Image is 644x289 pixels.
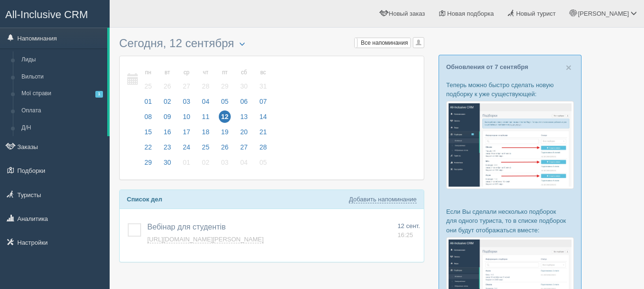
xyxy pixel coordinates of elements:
a: 24 [177,142,195,157]
a: 08 [139,111,157,127]
small: ср [180,69,193,77]
span: 10 [180,110,193,123]
a: Обновления от 7 сентября [446,63,528,70]
span: 24 [180,141,193,153]
span: 08 [142,110,154,123]
a: Добавить напоминание [349,196,417,203]
small: сб [238,69,250,77]
small: чт [200,69,212,77]
a: 04 [197,96,215,111]
span: 22 [142,141,154,153]
a: 18 [197,127,215,142]
span: 27 [180,80,193,92]
a: сб 30 [235,63,253,96]
span: 18 [200,126,212,138]
a: Вильоти [17,69,107,86]
span: 29 [142,156,154,169]
a: 12 [216,111,234,127]
a: Оплата [17,102,107,120]
a: 27 [235,142,253,157]
a: ср 27 [177,63,195,96]
span: 05 [257,156,269,169]
a: 01 [177,157,195,172]
a: 29 [139,157,157,172]
span: 12 [219,110,231,123]
a: 21 [254,127,270,142]
a: 03 [177,96,195,111]
span: 16:25 [398,231,413,239]
small: пт [219,69,231,77]
a: 11 [197,111,215,127]
a: Д/Н [17,120,107,137]
span: 01 [142,95,154,108]
span: 30 [161,156,174,169]
span: 28 [200,80,212,92]
span: 02 [161,95,174,108]
small: пн [142,69,154,77]
h3: Сегодня, 12 сентября [119,37,424,51]
a: 02 [158,96,176,111]
a: 09 [158,111,176,127]
span: 19 [219,126,231,138]
span: 31 [257,80,269,92]
span: 11 [200,110,212,123]
span: 28 [257,141,269,153]
a: 13 [235,111,253,127]
p: Если Вы сделали несколько подборок для одного туриста, то в списке подборок они будут отображатьс... [446,207,574,234]
span: 26 [161,80,174,92]
a: 05 [216,96,234,111]
a: [URL][DOMAIN_NAME][PERSON_NAME] [147,236,264,243]
span: × [566,62,572,73]
a: 15 [139,127,157,142]
span: Все напоминания [361,40,408,46]
span: 04 [200,95,212,108]
small: вт [161,69,174,77]
span: 27 [238,141,250,153]
span: 03 [219,156,231,169]
a: 17 [177,127,195,142]
span: 15 [142,126,154,138]
a: вт 26 [158,63,176,96]
small: вс [257,69,269,77]
a: 22 [139,142,157,157]
span: All-Inclusive CRM [5,9,88,20]
span: 16 [161,126,174,138]
span: 23 [161,141,174,153]
b: Список дел [127,196,162,203]
span: 02 [200,156,212,169]
a: 23 [158,142,176,157]
button: Close [566,62,572,72]
a: Мої справи1 [17,85,107,102]
a: 26 [216,142,234,157]
span: 04 [238,156,250,169]
img: %D0%BF%D0%BE%D0%B4%D0%B1%D0%BE%D1%80%D0%BA%D0%B0-%D1%82%D1%83%D1%80%D0%B8%D1%81%D1%82%D1%83-%D1%8... [446,101,574,189]
a: 02 [197,157,215,172]
a: All-Inclusive CRM [0,0,109,27]
span: 30 [238,80,250,92]
span: Новый заказ [389,10,425,17]
a: 16 [158,127,176,142]
a: пт 29 [216,63,234,96]
a: 03 [216,157,234,172]
a: Лиды [17,51,107,69]
a: 04 [235,157,253,172]
a: 20 [235,127,253,142]
span: 03 [180,95,193,108]
a: 06 [235,96,253,111]
span: 29 [219,80,231,92]
span: Вебінар для студентів [147,223,225,231]
span: 25 [142,80,154,92]
a: вс 31 [254,63,270,96]
span: 14 [257,110,269,123]
a: 28 [254,142,270,157]
p: Теперь можно быстро сделать новую подборку к уже существующей: [446,80,574,99]
span: [PERSON_NAME] [578,10,629,17]
span: 21 [257,126,269,138]
span: 07 [257,95,269,108]
span: Новый турист [516,10,556,17]
span: 06 [238,95,250,108]
a: 14 [254,111,270,127]
span: 20 [238,126,250,138]
a: чт 28 [197,63,215,96]
span: 1 [95,91,103,97]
